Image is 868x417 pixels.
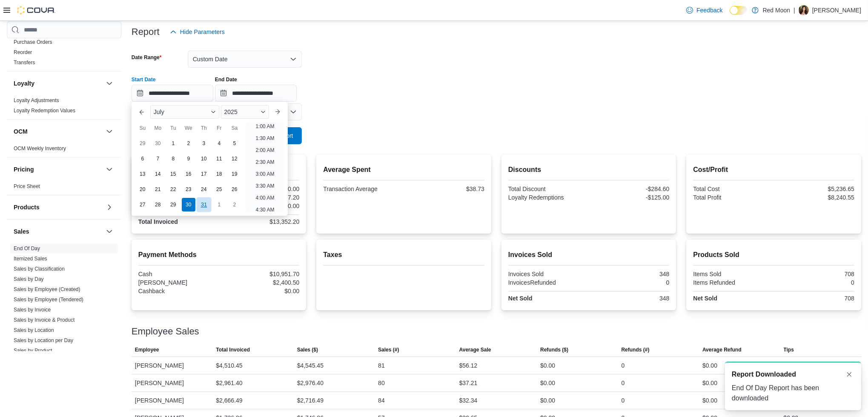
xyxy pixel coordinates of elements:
[323,186,402,192] div: Transaction Average
[212,121,226,135] div: Fr
[14,255,47,262] span: Itemized Sales
[799,5,809,15] div: Ester Papazyan
[702,346,742,353] span: Average Refund
[297,346,318,353] span: Sales ($)
[693,271,772,277] div: Items Sold
[136,121,149,135] div: Su
[188,51,302,68] button: Custom Date
[182,198,195,211] div: day-30
[622,346,650,353] span: Refunds (#)
[166,198,180,211] div: day-29
[14,327,54,334] span: Sales by Location
[215,76,237,83] label: End Date
[221,218,299,225] div: $13,352.20
[14,245,40,252] span: End Of Day
[221,105,269,119] div: Button. Open the year selector. 2025 is currently selected.
[14,146,66,151] a: OCM Weekly Inventory
[14,317,74,323] a: Sales by Invoice & Product
[216,346,250,353] span: Total Invoiced
[252,133,278,143] li: 1:30 AM
[151,198,165,211] div: day-28
[14,276,44,282] a: Sales by Day
[844,369,854,380] button: Dismiss toast
[14,348,52,354] a: Sales by Product
[683,2,726,19] a: Feedback
[135,105,149,119] button: Previous Month
[228,183,241,196] div: day-26
[323,250,484,260] h2: Taxes
[14,107,75,114] span: Loyalty Redemption Values
[14,256,47,262] a: Itemized Sales
[14,97,59,103] a: Loyalty Adjustments
[540,346,568,353] span: Refunds ($)
[197,121,211,135] div: Th
[622,395,625,406] div: 0
[508,165,670,175] h2: Discounts
[540,395,555,406] div: $0.00
[197,152,211,166] div: day-10
[132,76,156,83] label: Start Date
[784,346,794,353] span: Tips
[212,137,226,150] div: day-4
[693,295,717,302] strong: Net Sold
[14,227,29,236] h3: Sales
[14,306,51,313] span: Sales by Invoice
[252,157,278,167] li: 2:30 AM
[508,271,587,277] div: Invoices Sold
[14,307,51,313] a: Sales by Invoice
[14,266,65,272] a: Sales by Classification
[104,164,115,174] button: Pricing
[14,203,40,211] h3: Products
[135,346,159,353] span: Employee
[14,227,103,236] button: Sales
[540,378,555,388] div: $0.00
[590,279,669,286] div: 0
[378,378,385,388] div: 80
[215,85,297,102] input: Press the down key to open a popover containing a calendar.
[776,295,854,302] div: 708
[166,152,180,166] div: day-8
[732,383,854,403] div: End Of Day Report has been downloaded
[508,186,587,192] div: Total Discount
[7,243,121,390] div: Sales
[693,186,772,192] div: Total Cost
[138,250,300,260] h2: Payment Methods
[14,347,52,354] span: Sales by Product
[132,374,212,391] div: [PERSON_NAME]
[14,165,103,174] button: Pricing
[693,250,854,260] h2: Products Sold
[732,369,854,380] div: Notification
[182,137,195,150] div: day-2
[14,59,35,66] span: Transfers
[290,109,297,115] button: Open list of options
[622,360,625,371] div: 0
[459,360,478,371] div: $56.12
[508,295,533,302] strong: Net Sold
[212,167,226,181] div: day-18
[132,54,162,61] label: Date Range
[14,39,52,46] span: Purchase Orders
[221,279,299,286] div: $2,400.50
[14,49,32,56] span: Reorder
[252,181,278,191] li: 3:30 AM
[132,27,160,37] h3: Report
[228,121,241,135] div: Sa
[378,395,385,406] div: 84
[14,266,65,272] span: Sales by Classification
[138,218,178,225] strong: Total Invoiced
[104,226,115,237] button: Sales
[378,346,399,353] span: Sales (#)
[228,152,241,166] div: day-12
[221,288,299,294] div: $0.00
[297,378,324,388] div: $2,976.40
[104,126,115,137] button: OCM
[406,186,484,192] div: $38.73
[776,279,854,286] div: 0
[297,395,324,406] div: $2,716.49
[150,105,219,119] div: Button. Open the month selector. July is currently selected.
[696,6,722,14] span: Feedback
[224,109,238,115] span: 2025
[136,198,149,211] div: day-27
[7,181,121,195] div: Pricing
